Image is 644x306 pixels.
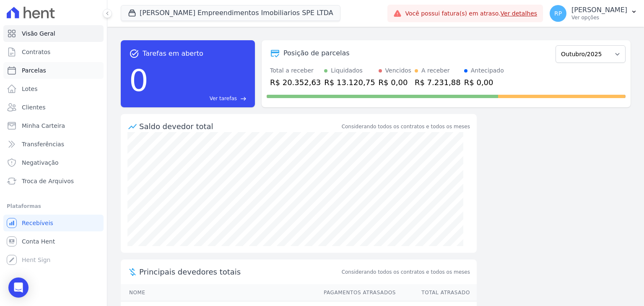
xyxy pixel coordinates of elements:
[121,284,316,301] th: Nome
[571,6,627,14] p: [PERSON_NAME]
[331,66,363,75] div: Liquidados
[3,99,104,116] a: Clientes
[3,80,104,97] a: Lotes
[143,49,203,59] span: Tarefas em aberto
[283,48,350,58] div: Posição de parcelas
[415,77,461,88] div: R$ 7.231,88
[3,62,104,79] a: Parcelas
[3,117,104,134] a: Minha Carteira
[22,85,38,93] span: Lotes
[22,177,74,185] span: Troca de Arquivos
[554,10,562,16] span: RP
[3,215,104,231] a: Recebíveis
[385,66,411,75] div: Vencidos
[22,103,45,112] span: Clientes
[421,66,450,75] div: A receber
[501,10,538,17] a: Ver detalhes
[139,266,340,277] span: Principais devedores totais
[571,14,627,21] p: Ver opções
[3,136,104,153] a: Transferências
[270,77,321,88] div: R$ 20.352,63
[121,5,340,21] button: [PERSON_NAME] Empreendimentos Imobiliarios SPE LTDA
[543,2,644,25] button: RP [PERSON_NAME] Ver opções
[464,77,504,88] div: R$ 0,00
[270,66,321,75] div: Total a receber
[22,66,46,75] span: Parcelas
[7,201,100,211] div: Plataformas
[3,25,104,42] a: Visão Geral
[240,96,247,102] span: east
[22,122,65,130] span: Minha Carteira
[316,284,396,301] th: Pagamentos Atrasados
[22,158,59,167] span: Negativação
[342,268,470,276] span: Considerando todos os contratos e todos os meses
[22,237,55,246] span: Conta Hent
[3,44,104,60] a: Contratos
[129,49,139,59] span: task_alt
[22,29,55,38] span: Visão Geral
[129,59,148,102] div: 0
[8,277,29,298] div: Open Intercom Messenger
[22,219,53,227] span: Recebíveis
[324,77,375,88] div: R$ 13.120,75
[342,123,470,130] div: Considerando todos os contratos e todos os meses
[405,9,537,18] span: Você possui fatura(s) em atraso.
[22,140,64,148] span: Transferências
[22,48,50,56] span: Contratos
[139,121,340,132] div: Saldo devedor total
[3,233,104,250] a: Conta Hent
[396,284,477,301] th: Total Atrasado
[152,95,247,102] a: Ver tarefas east
[210,95,237,102] span: Ver tarefas
[3,154,104,171] a: Negativação
[379,77,411,88] div: R$ 0,00
[3,173,104,189] a: Troca de Arquivos
[471,66,504,75] div: Antecipado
